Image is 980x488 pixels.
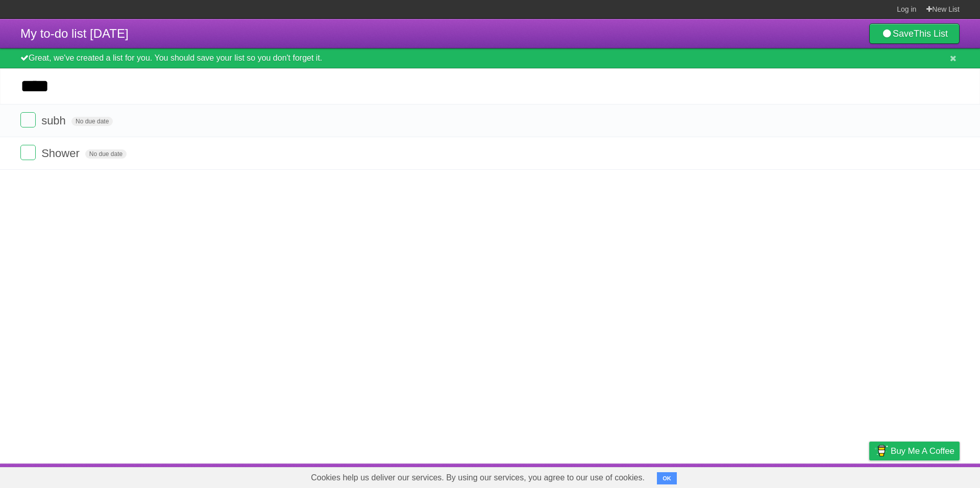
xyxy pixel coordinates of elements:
span: Cookies help us deliver our services. By using our services, you agree to our use of cookies. [301,468,655,488]
a: Terms [821,466,844,485]
span: No due date [85,149,127,159]
a: About [733,466,755,485]
a: Developers [767,466,808,485]
a: Privacy [856,466,883,485]
label: Done [20,112,36,127]
a: SaveThis List [869,23,960,44]
a: Suggest a feature [895,466,960,485]
span: My to-do list [DATE] [20,27,129,40]
img: Buy me a coffee [874,442,888,459]
span: Buy me a coffee [891,442,954,460]
button: OK [657,472,677,484]
b: This List [914,29,948,39]
span: No due date [71,117,113,126]
label: Done [20,145,36,160]
span: Shower [41,147,82,160]
span: subh [41,114,68,127]
a: Buy me a coffee [869,442,960,460]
